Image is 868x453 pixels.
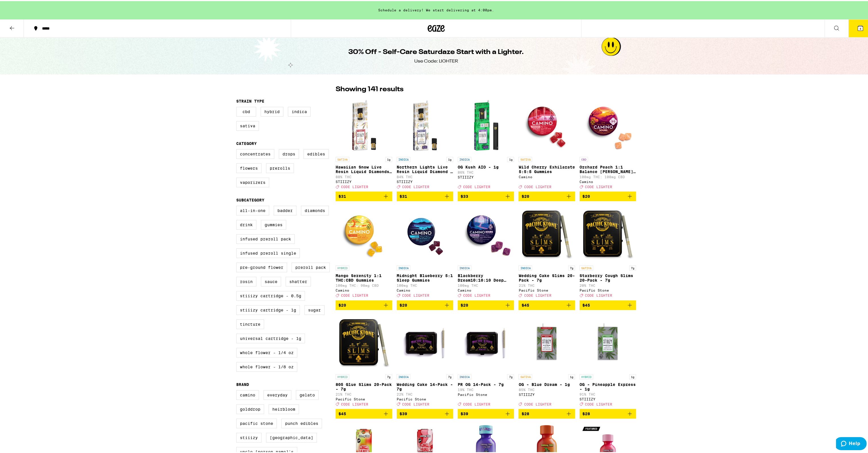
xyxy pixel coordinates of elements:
[518,156,532,161] p: SATIVA
[458,392,514,395] div: Pacific Stone
[458,381,514,386] p: PR OG 14-Pack - 7g
[397,287,453,291] div: Camino
[518,190,575,200] button: Add to bag
[336,391,392,395] p: 21% THC
[236,148,274,158] label: Concentrates
[236,333,305,342] label: Universal Cartridge - 1g
[568,264,575,269] p: 7g
[629,264,636,269] p: 7g
[580,313,636,408] a: Open page for OG - Pineapple Express - 1g from STIIIZY
[336,264,349,269] p: HYBRID
[518,96,575,153] img: Camino - Wild Cherry Exhilarate 5:5:5 Gummies
[507,373,514,378] p: 7g
[518,313,575,408] a: Open page for OG - Blue Dream - 1g from STIIIZY
[261,219,286,228] label: Gummies
[521,302,529,306] span: $45
[580,190,636,200] button: Add to bag
[518,373,532,378] p: SATIVA
[518,299,575,309] button: Add to bag
[397,205,453,261] img: Camino - Midnight Blueberry 5:1 Sleep Gummies
[402,184,429,188] span: CODE LIGHTER
[521,193,529,198] span: $20
[458,205,514,261] img: Camino - Blackberry Dream10:10:10 Deep Sleep Gummies
[236,361,297,371] label: Whole Flower - 1/8 oz
[580,282,636,286] p: 20% THC
[518,205,575,299] a: Open page for Wedding Cake Slims 20-Pack - 7g from Pacific Stone
[288,106,311,115] label: Indica
[274,205,296,214] label: Badder
[518,164,575,173] p: Wild Cherry Exhilarate 5:5:5 Gummies
[304,148,329,158] label: Edibles
[236,347,297,356] label: Whole Flower - 1/4 oz
[286,276,311,285] label: Shatter
[518,392,575,395] div: STIIIZY
[397,313,453,370] img: Pacific Stone - Wedding Cake 14-Pack - 7g
[336,299,392,309] button: Add to bag
[568,373,575,378] p: 1g
[461,193,468,198] span: $33
[397,96,453,190] a: Open page for Northern Lights Live Resin Liquid Diamond - 1g from STIIIZY
[580,313,636,370] img: STIIIZY - OG - Pineapple Express - 1g
[463,184,490,188] span: CODE LIGHTER
[458,169,514,173] p: 86% THC
[236,276,256,285] label: Rosin
[336,96,392,190] a: Open page for Hawaiian Snow Live Resin Liquid Diamonds - 1g from STIIIZY
[338,410,346,415] span: $45
[236,290,305,300] label: STIIIZY Cartridge - 0.5g
[518,174,575,178] div: Camino
[336,373,349,378] p: HYBRID
[518,205,575,261] img: Pacific Stone - Wedding Cake Slims 20-Pack - 7g
[336,408,392,417] button: Add to bag
[236,219,256,228] label: Drink
[263,389,291,399] label: Everyday
[336,287,392,291] div: Camino
[397,272,453,281] p: Midnight Blueberry 5:1 Sleep Gummies
[521,410,529,415] span: $28
[397,156,410,161] p: INDICA
[236,176,269,186] label: Vaporizers
[629,373,636,378] p: 1g
[518,282,575,286] p: 21% THC
[458,272,514,281] p: Blackberry Dream10:10:10 Deep Sleep Gummies
[336,174,392,178] p: 88% THC
[524,184,551,188] span: CODE LIGHTER
[397,373,410,378] p: INDICA
[338,193,346,198] span: $31
[236,140,257,145] legend: Category
[585,184,612,188] span: CODE LIGHTER
[518,313,575,370] img: STIIIZY - OG - Blue Dream - 1g
[397,299,453,309] button: Add to bag
[336,272,392,281] p: Mango Serenity 1:1 THC:CBD Gummies
[458,313,514,370] img: Pacific Stone - PR OG 14-Pack - 7g
[580,164,636,173] p: Orchard Peach 1:1 Balance [PERSON_NAME] Gummies
[518,408,575,417] button: Add to bag
[236,233,295,243] label: Infused Preroll Pack
[580,96,636,153] img: Camino - Orchard Peach 1:1 Balance Sours Gummies
[336,381,392,390] p: 805 Glue Slims 20-Pack - 7g
[236,197,264,201] legend: Subcategory
[580,96,636,190] a: Open page for Orchard Peach 1:1 Balance Sours Gummies from Camino
[518,272,575,281] p: Wedding Cake Slims 20-Pack - 7g
[582,193,590,198] span: $20
[304,304,325,314] label: Sugar
[397,96,453,153] img: STIIIZY - Northern Lights Live Resin Liquid Diamond - 1g
[397,190,453,200] button: Add to bag
[296,389,319,399] label: Gelato
[336,84,403,93] p: Showing 141 results
[385,373,392,378] p: 7g
[341,293,368,296] span: CODE LIGHTER
[580,272,636,281] p: Starberry Cough Slims 20-Pack - 7g
[341,401,368,405] span: CODE LIGHTER
[336,179,392,182] div: STIIIZY
[236,417,277,427] label: Pacific Stone
[336,190,392,200] button: Add to bag
[236,432,262,441] label: STIIIZY
[266,162,294,172] label: Prerolls
[336,164,392,173] p: Hawaiian Snow Live Resin Liquid Diamonds - 1g
[336,205,392,261] img: Camino - Mango Serenity 1:1 THC:CBD Gummies
[348,46,524,56] h1: 30% Off - Self-Care Saturdaze Start with a Lighter.
[580,179,636,182] div: Camino
[518,381,575,386] p: OG - Blue Dream - 1g
[463,401,490,405] span: CODE LIGHTER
